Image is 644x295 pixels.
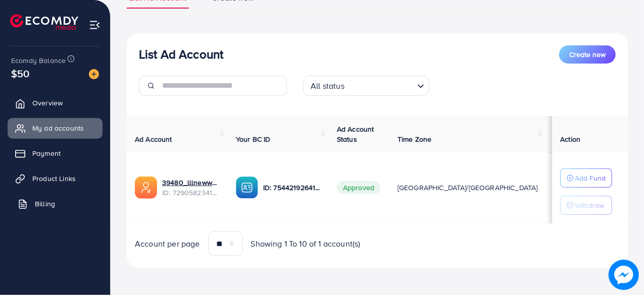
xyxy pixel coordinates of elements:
[8,194,103,214] a: Billing
[8,143,103,163] a: Payment
[398,134,431,144] span: Time Zone
[560,168,612,188] button: Add Fund
[251,238,361,250] span: Showing 1 To 10 of 1 account(s)
[135,134,172,144] span: Ad Account
[32,148,61,158] span: Payment
[575,172,606,184] p: Add Fund
[89,19,101,31] img: menu
[11,66,29,81] span: $50
[337,181,380,194] span: Approved
[610,261,637,288] img: image
[32,98,63,108] span: Overview
[32,123,84,133] span: My ad accounts
[162,178,220,188] a: 39480_lllneww_1697470995570
[139,47,223,62] h3: List Ad Account
[11,55,66,66] span: Ecomdy Balance
[135,238,200,250] span: Account per page
[236,134,271,144] span: Your BC ID
[348,77,413,93] input: Search for option
[32,173,76,184] span: Product Links
[569,49,606,60] span: Create new
[8,118,103,138] a: My ad accounts
[89,69,99,79] img: image
[337,124,374,144] span: Ad Account Status
[236,176,258,199] img: ic-ba-acc.ded83a64.svg
[10,14,78,30] img: logo
[263,182,321,194] p: ID: 7544219264165773330
[162,178,220,198] div: <span class='underline'>39480_lllneww_1697470995570</span></br>7290582341506859010
[303,76,429,96] div: Search for option
[8,168,103,189] a: Product Links
[309,79,346,93] span: All status
[560,134,580,144] span: Action
[560,196,612,215] button: Withdraw
[398,183,538,193] span: [GEOGRAPHIC_DATA]/[GEOGRAPHIC_DATA]
[135,176,157,199] img: ic-ads-acc.e4c84228.svg
[35,199,55,209] span: Billing
[8,93,103,113] a: Overview
[575,199,604,211] p: Withdraw
[162,188,220,198] span: ID: 7290582341506859010
[559,45,616,64] button: Create new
